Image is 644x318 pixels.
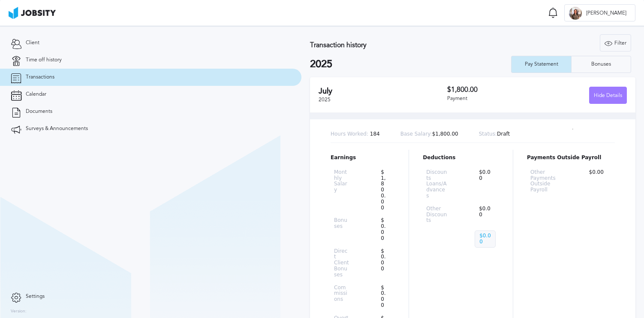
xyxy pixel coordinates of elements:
button: Pay Statement [511,56,571,73]
p: $0.00 [584,170,611,193]
p: $0.00 [376,218,391,241]
h3: $1,800.00 [447,86,537,94]
span: Time off history [26,57,62,63]
p: Payments Outside Payroll [527,155,615,161]
p: Other Discounts [426,206,447,224]
div: Bonuses [587,61,615,67]
div: Payment [447,96,537,102]
p: 184 [331,131,380,137]
p: Bonuses [334,218,349,241]
p: Other Payments Outside Payroll [530,170,557,193]
p: Commissions [334,285,349,309]
span: Base Salary: [400,131,432,137]
p: Discounts Loans/Advances [426,170,447,199]
div: Filter [600,35,631,52]
h2: July [319,87,447,96]
p: $0.00 [475,230,496,248]
button: E[PERSON_NAME] [564,4,635,21]
p: $0.00 [376,285,391,309]
button: Hide Details [589,87,627,104]
span: Surveys & Announcements [26,126,88,132]
button: Filter [600,34,631,51]
p: Monthly Salary [334,170,349,211]
p: Earnings [331,155,395,161]
img: ab4bad089aa723f57921c736e9817d99.png [9,7,56,19]
p: Deductions [423,155,499,161]
label: Version: [11,309,27,314]
p: $0.00 [475,206,496,224]
div: Hide Details [590,87,626,104]
span: Client [26,40,39,46]
span: Calendar [26,91,46,97]
button: Bonuses [571,56,631,73]
span: Hours Worked: [331,131,368,137]
p: $0.00 [475,170,496,199]
p: Direct Client Bonuses [334,248,349,278]
p: $1,800.00 [376,170,391,211]
span: [PERSON_NAME] [582,10,631,16]
div: Pay Statement [521,61,563,67]
p: $1,800.00 [400,131,458,137]
div: E [569,7,582,20]
span: Documents [26,109,52,115]
span: Settings [26,294,45,300]
p: Draft [479,131,510,137]
span: 2025 [319,97,331,103]
p: $0.00 [376,248,391,278]
span: Status: [479,131,497,137]
span: Transactions [26,74,54,80]
h3: Transaction history [310,41,485,49]
h2: 2025 [310,58,511,70]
